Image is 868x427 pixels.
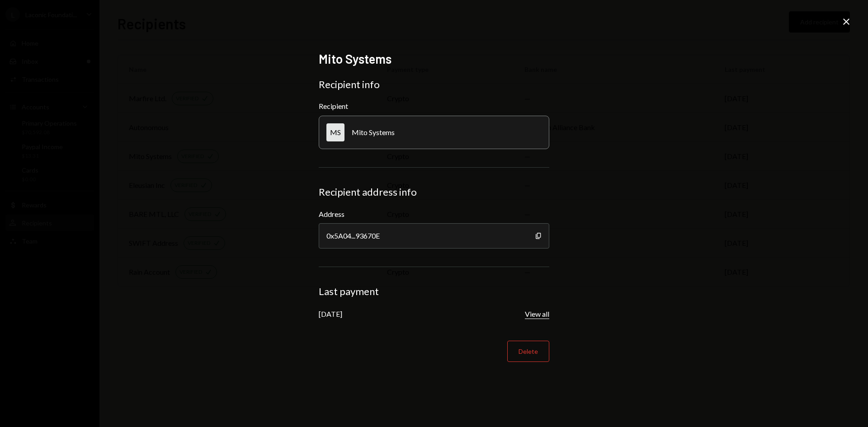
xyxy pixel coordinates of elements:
[319,285,549,298] div: Last payment
[319,310,342,318] div: [DATE]
[326,123,344,141] div: MS
[319,223,549,249] div: 0x5A04...93670E
[352,128,395,136] div: Mito Systems
[319,186,549,198] div: Recipient address info
[319,50,549,68] h2: Mito Systems
[319,102,549,110] div: Recipient
[507,341,549,362] button: Delete
[319,209,549,220] label: Address
[319,78,549,91] div: Recipient info
[525,310,549,319] button: View all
